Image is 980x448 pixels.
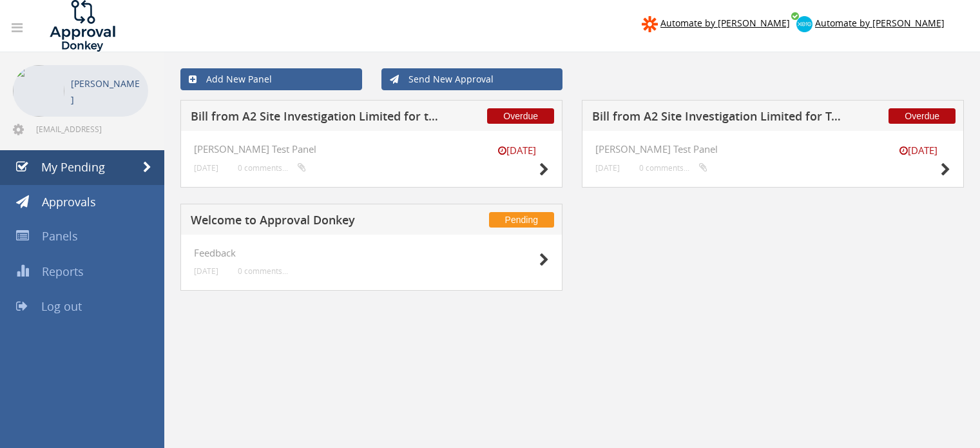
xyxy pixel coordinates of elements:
[487,108,554,124] span: Overdue
[592,110,845,126] h5: Bill from A2 Site Investigation Limited for Tesco 3
[194,163,218,173] small: [DATE]
[642,16,658,32] img: zapier-logomark.png
[238,266,288,276] small: 0 comments...
[194,266,218,276] small: [DATE]
[191,110,444,126] h5: Bill from A2 Site Investigation Limited for tesco 4
[71,75,142,108] p: [PERSON_NAME]
[815,17,945,29] span: Automate by [PERSON_NAME]
[660,17,790,29] span: Automate by [PERSON_NAME]
[889,108,956,124] span: Overdue
[41,298,82,314] span: Log out
[42,264,84,279] span: Reports
[886,144,950,157] small: [DATE]
[36,124,146,134] span: [EMAIL_ADDRESS][DOMAIN_NAME]
[180,68,362,90] a: Add New Panel
[194,248,549,258] h4: Feedback
[595,163,620,173] small: [DATE]
[381,68,563,90] a: Send New Approval
[238,163,306,173] small: 0 comments...
[489,212,554,228] span: Pending
[194,144,549,155] h4: [PERSON_NAME] Test Panel
[595,144,950,155] h4: [PERSON_NAME] Test Panel
[485,144,549,157] small: [DATE]
[796,16,812,32] img: xero-logo.png
[191,214,444,230] h5: Welcome to Approval Donkey
[42,228,78,244] span: Panels
[41,159,105,175] span: My Pending
[639,163,707,173] small: 0 comments...
[42,194,96,209] span: Approvals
